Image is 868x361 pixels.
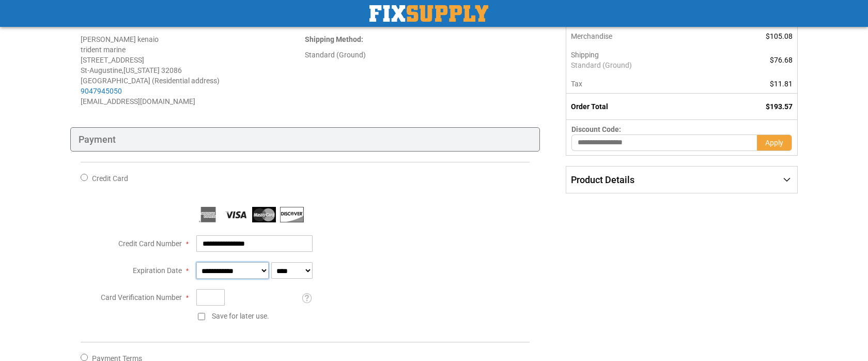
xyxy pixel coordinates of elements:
[81,87,122,95] a: 9047945050
[571,60,713,70] span: Standard (Ground)
[757,134,792,151] button: Apply
[770,80,793,88] span: $11.81
[770,56,793,64] span: $76.68
[101,293,182,302] span: Card Verification Number
[305,35,363,43] strong: :
[280,207,304,222] img: Discover
[133,266,182,275] span: Expiration Date
[92,174,128,183] span: Credit Card
[571,102,608,111] strong: Order Total
[766,32,793,40] span: $105.08
[252,207,276,222] img: MasterCard
[766,102,793,111] span: $193.57
[196,207,220,222] img: American Express
[118,239,182,248] span: Credit Card Number
[212,312,269,320] span: Save for later use.
[571,174,634,185] span: Product Details
[369,5,488,22] a: store logo
[369,5,488,22] img: Fix Industrial Supply
[70,127,540,152] div: Payment
[305,50,529,60] div: Standard (Ground)
[571,51,599,59] span: Shipping
[224,207,248,222] img: Visa
[81,34,305,107] address: [PERSON_NAME] kenaio trident marine [STREET_ADDRESS] St-Augustine , 32086 [GEOGRAPHIC_DATA] (Resi...
[566,27,718,46] th: Merchandise
[571,125,621,133] span: Discount Code:
[123,66,160,74] span: [US_STATE]
[566,74,718,94] th: Tax
[765,139,783,147] span: Apply
[305,35,361,43] span: Shipping Method
[81,97,195,106] span: [EMAIL_ADDRESS][DOMAIN_NAME]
